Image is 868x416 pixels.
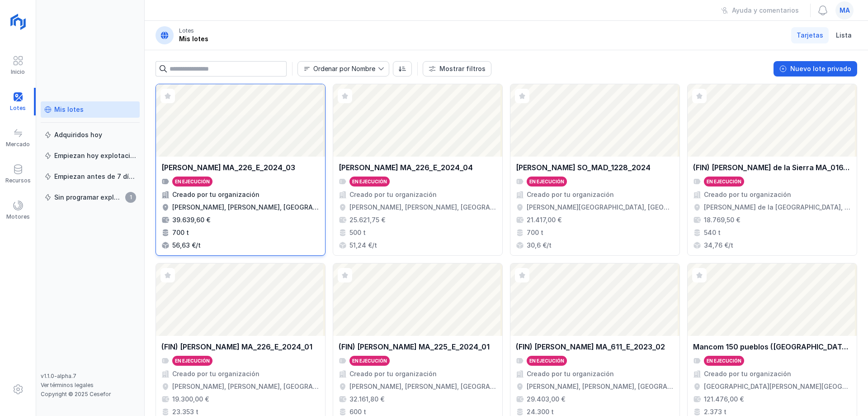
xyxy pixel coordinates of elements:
a: Empiezan hoy explotación [41,148,140,164]
div: Empiezan antes de 7 días [54,172,136,181]
div: 21.417,00 € [527,215,561,225]
div: Ayuda y comentarios [732,6,799,15]
a: Lista [830,27,857,43]
div: Creado por tu organización [172,369,259,378]
div: (FIN) [PERSON_NAME] MA_226_E_2024_01 [161,341,312,352]
div: 500 t [349,228,366,237]
div: Recursos [5,177,31,184]
div: (FIN) [PERSON_NAME] MA_611_E_2023_02 [516,341,665,352]
div: 25.621,75 € [349,215,385,225]
div: Adquiridos hoy [54,130,102,139]
div: Mostrar filtros [439,64,486,73]
div: Motores [6,213,30,220]
div: Creado por tu organización [527,190,614,199]
div: Inicio [11,68,25,76]
div: [PERSON_NAME] SO_MAD_1228_2024 [516,162,651,173]
div: En ejecución [707,178,741,185]
a: Empiezan antes de 7 días [41,168,140,185]
div: Mis lotes [179,34,208,43]
div: 700 t [527,228,543,237]
div: [PERSON_NAME], [PERSON_NAME], [GEOGRAPHIC_DATA], [GEOGRAPHIC_DATA] [172,382,320,391]
div: [PERSON_NAME][GEOGRAPHIC_DATA], [GEOGRAPHIC_DATA], [GEOGRAPHIC_DATA] [527,203,674,212]
div: [PERSON_NAME] de la [GEOGRAPHIC_DATA], [GEOGRAPHIC_DATA], [GEOGRAPHIC_DATA], [GEOGRAPHIC_DATA] [704,203,851,212]
div: [PERSON_NAME], [PERSON_NAME], [GEOGRAPHIC_DATA], [GEOGRAPHIC_DATA] [527,382,674,391]
div: Mis lotes [54,105,84,114]
div: Creado por tu organización [704,369,791,378]
span: Tarjetas [797,31,823,40]
span: ma [840,6,850,15]
div: Mercado [6,141,30,148]
div: Creado por tu organización [349,369,437,378]
a: [PERSON_NAME] SO_MAD_1228_2024En ejecuciónCreado por tu organización[PERSON_NAME][GEOGRAPHIC_DATA... [510,84,680,256]
div: (FIN) [PERSON_NAME] de la Sierra MA_016_E_2024_01 [693,162,851,173]
div: [PERSON_NAME], [PERSON_NAME], [GEOGRAPHIC_DATA], [GEOGRAPHIC_DATA] [349,382,497,391]
a: [PERSON_NAME] MA_226_E_2024_03En ejecuciónCreado por tu organización[PERSON_NAME], [PERSON_NAME],... [156,84,325,256]
div: [PERSON_NAME] MA_226_E_2024_03 [161,162,295,173]
div: [PERSON_NAME] MA_226_E_2024_04 [339,162,473,173]
a: (FIN) [PERSON_NAME] de la Sierra MA_016_E_2024_01En ejecuciónCreado por tu organización[PERSON_NA... [687,84,857,256]
div: (FIN) [PERSON_NAME] MA_225_E_2024_01 [339,341,490,352]
div: 56,63 €/t [172,241,201,250]
img: logoRight.svg [7,10,29,33]
div: En ejecución [352,178,387,185]
span: Lista [836,31,852,40]
div: Mancom 150 pueblos ([GEOGRAPHIC_DATA]) SO_MAD_1186_2024 [693,341,851,352]
div: Sin programar explotación [54,193,123,202]
div: [GEOGRAPHIC_DATA][PERSON_NAME][GEOGRAPHIC_DATA], [GEOGRAPHIC_DATA], [GEOGRAPHIC_DATA] [704,382,851,391]
div: [PERSON_NAME], [PERSON_NAME], [GEOGRAPHIC_DATA], [GEOGRAPHIC_DATA] [349,203,497,212]
div: Creado por tu organización [527,369,614,378]
div: 39.639,60 € [172,215,210,225]
div: v1.1.0-alpha.7 [41,373,140,380]
div: 29.403,00 € [527,395,565,404]
button: Mostrar filtros [423,61,491,77]
div: Nuevo lote privado [790,64,851,73]
div: 34,76 €/t [704,241,733,250]
a: Adquiridos hoy [41,127,140,143]
div: 19.300,00 € [172,395,209,404]
div: 51,24 €/t [349,241,377,250]
button: Nuevo lote privado [774,61,857,77]
span: 1 [125,192,136,203]
a: Ver términos legales [41,382,94,388]
div: En ejecución [707,358,741,364]
div: Lotes [179,27,194,34]
div: En ejecución [175,178,210,185]
div: 121.476,00 € [704,395,744,404]
a: Sin programar explotación1 [41,189,140,206]
a: Mis lotes [41,101,140,118]
div: 32.161,80 € [349,395,384,404]
a: Tarjetas [791,27,829,43]
div: En ejecución [529,358,564,364]
div: Creado por tu organización [349,190,437,199]
span: Nombre [298,62,378,76]
div: Ordenar por Nombre [313,66,375,72]
div: 700 t [172,228,189,237]
div: En ejecución [529,178,564,185]
div: En ejecución [352,358,387,364]
div: En ejecución [175,358,210,364]
div: [PERSON_NAME], [PERSON_NAME], [GEOGRAPHIC_DATA], [GEOGRAPHIC_DATA] [172,203,320,212]
div: Creado por tu organización [172,190,259,199]
div: 30,6 €/t [527,241,552,250]
div: Empiezan hoy explotación [54,151,136,160]
div: Copyright © 2025 Cesefor [41,391,140,398]
div: 540 t [704,228,721,237]
a: [PERSON_NAME] MA_226_E_2024_04En ejecuciónCreado por tu organización[PERSON_NAME], [PERSON_NAME],... [333,84,503,256]
div: 18.769,50 € [704,215,740,225]
button: Ayuda y comentarios [715,3,805,18]
div: Creado por tu organización [704,190,791,199]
